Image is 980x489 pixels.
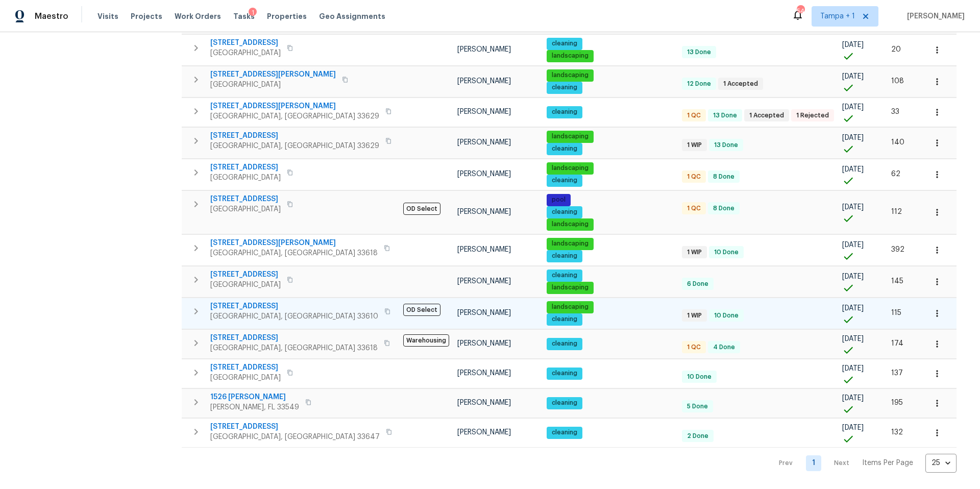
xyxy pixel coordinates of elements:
span: 195 [891,399,903,406]
span: 1 QC [683,173,705,181]
span: cleaning [548,369,581,378]
span: 1 QC [683,204,705,213]
span: 392 [891,246,904,253]
span: [GEOGRAPHIC_DATA] [210,48,281,58]
span: landscaping [548,52,593,60]
span: 137 [891,370,903,377]
span: 1526 [PERSON_NAME] [210,392,299,402]
span: 140 [891,139,904,146]
span: [DATE] [842,424,864,431]
span: pool [548,195,570,204]
span: [STREET_ADDRESS] [210,131,379,141]
nav: Pagination Navigation [769,454,957,473]
span: [DATE] [842,241,864,249]
span: 5 Done [683,402,712,411]
span: [PERSON_NAME] [457,246,511,253]
span: [PERSON_NAME] [457,139,511,146]
span: 8 Done [709,173,739,181]
span: cleaning [548,271,581,280]
span: [GEOGRAPHIC_DATA] [210,280,281,290]
span: 174 [891,340,903,347]
span: [GEOGRAPHIC_DATA], [GEOGRAPHIC_DATA] 33647 [210,432,380,442]
div: 1 [249,8,257,18]
span: [GEOGRAPHIC_DATA], [GEOGRAPHIC_DATA] 33629 [210,141,379,151]
span: [DATE] [842,395,864,402]
span: cleaning [548,39,581,48]
span: cleaning [548,176,581,185]
span: Geo Assignments [319,11,385,21]
span: [PERSON_NAME] [457,399,511,406]
span: landscaping [548,164,593,173]
span: [STREET_ADDRESS][PERSON_NAME] [210,101,379,111]
span: [PERSON_NAME] [903,11,965,21]
span: [STREET_ADDRESS] [210,38,281,48]
span: Warehousing [403,334,449,347]
span: landscaping [548,303,593,311]
span: 1 QC [683,111,705,120]
span: [STREET_ADDRESS] [210,333,378,343]
span: Projects [131,11,162,21]
span: 1 WIP [683,248,706,257]
span: landscaping [548,132,593,141]
span: landscaping [548,239,593,248]
span: [PERSON_NAME] [457,208,511,215]
span: Tampa + 1 [820,11,855,21]
span: cleaning [548,144,581,153]
span: [PERSON_NAME] [457,170,511,178]
div: 25 [925,450,957,476]
span: 6 Done [683,280,713,288]
span: [DATE] [842,104,864,111]
span: [STREET_ADDRESS] [210,194,281,204]
span: [GEOGRAPHIC_DATA], [GEOGRAPHIC_DATA] 33629 [210,111,379,121]
span: [DATE] [842,305,864,312]
div: 54 [797,6,804,16]
span: 1 Rejected [792,111,833,120]
span: 33 [891,108,899,115]
span: Visits [97,11,118,21]
span: landscaping [548,71,593,80]
span: 8 Done [709,204,739,213]
span: [STREET_ADDRESS] [210,162,281,173]
span: Properties [267,11,307,21]
span: [STREET_ADDRESS] [210,422,380,432]
span: [DATE] [842,204,864,211]
span: cleaning [548,108,581,116]
span: [GEOGRAPHIC_DATA] [210,373,281,383]
span: [PERSON_NAME], FL 33549 [210,402,299,412]
span: 1 Accepted [719,80,762,88]
span: [PERSON_NAME] [457,278,511,285]
span: OD Select [403,304,440,316]
span: cleaning [548,252,581,260]
span: 1 WIP [683,141,706,150]
span: [PERSON_NAME] [457,309,511,316]
span: [DATE] [842,41,864,48]
span: [PERSON_NAME] [457,78,511,85]
span: [GEOGRAPHIC_DATA] [210,204,281,214]
span: [GEOGRAPHIC_DATA] [210,80,336,90]
span: [GEOGRAPHIC_DATA], [GEOGRAPHIC_DATA] 33610 [210,311,378,322]
span: [GEOGRAPHIC_DATA], [GEOGRAPHIC_DATA] 33618 [210,343,378,353]
span: 2 Done [683,432,713,441]
span: 4 Done [709,343,739,352]
span: [DATE] [842,335,864,343]
span: 1 QC [683,343,705,352]
a: Goto page 1 [806,455,821,471]
span: [STREET_ADDRESS][PERSON_NAME] [210,238,378,248]
span: [STREET_ADDRESS][PERSON_NAME] [210,69,336,80]
span: 10 Done [683,373,716,381]
span: [STREET_ADDRESS] [210,301,378,311]
span: [PERSON_NAME] [457,46,511,53]
span: landscaping [548,283,593,292]
span: [GEOGRAPHIC_DATA] [210,173,281,183]
span: Maestro [35,11,68,21]
span: 145 [891,278,903,285]
span: 132 [891,429,903,436]
span: cleaning [548,83,581,92]
span: [DATE] [842,134,864,141]
span: landscaping [548,220,593,229]
span: 108 [891,78,904,85]
span: [PERSON_NAME] [457,108,511,115]
span: cleaning [548,399,581,407]
span: [GEOGRAPHIC_DATA], [GEOGRAPHIC_DATA] 33618 [210,248,378,258]
span: 13 Done [710,141,742,150]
